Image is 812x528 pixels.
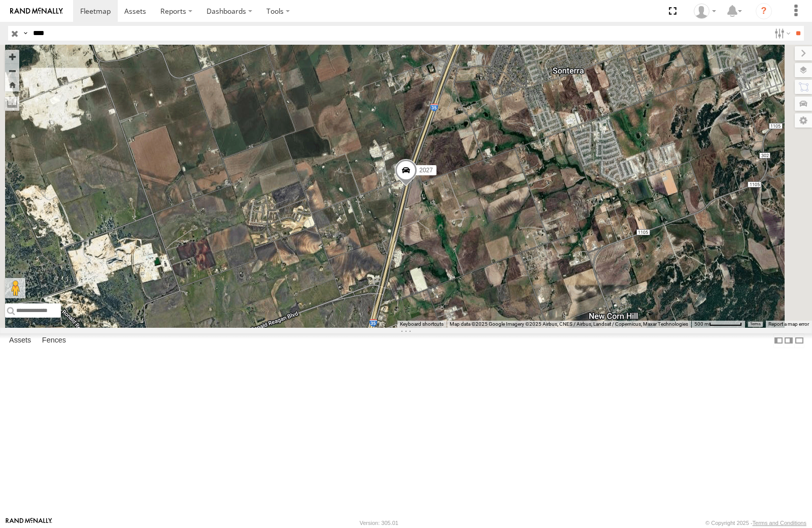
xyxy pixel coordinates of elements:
[400,321,444,328] button: Keyboard shortcuts
[770,26,792,41] label: Search Filter Options
[5,50,19,64] button: Zoom in
[4,333,36,348] label: Assets
[21,26,29,41] label: Search Query
[5,64,19,78] button: Zoom out
[773,333,784,348] label: Dock Summary Table to the Left
[690,4,720,19] div: Jana Barrett
[795,113,812,128] label: Map Settings
[10,8,63,15] img: rand-logo.svg
[6,518,52,528] a: Visit our Website
[705,520,806,526] div: © Copyright 2025 -
[784,333,794,348] label: Dock Summary Table to the Right
[5,97,19,111] label: Measure
[756,3,772,19] i: ?
[794,333,804,348] label: Hide Summary Table
[753,520,806,526] a: Terms and Conditions
[37,333,71,348] label: Fences
[768,321,809,327] a: Report a map error
[750,322,761,326] a: Terms
[694,321,709,327] span: 500 m
[360,520,398,526] div: Version: 305.01
[450,321,688,327] span: Map data ©2025 Google Imagery ©2025 Airbus, CNES / Airbus, Landsat / Copernicus, Maxar Technologies
[691,321,745,328] button: Map Scale: 500 m per 61 pixels
[5,278,25,298] button: Drag Pegman onto the map to open Street View
[419,167,433,174] span: 2027
[5,78,19,91] button: Zoom Home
